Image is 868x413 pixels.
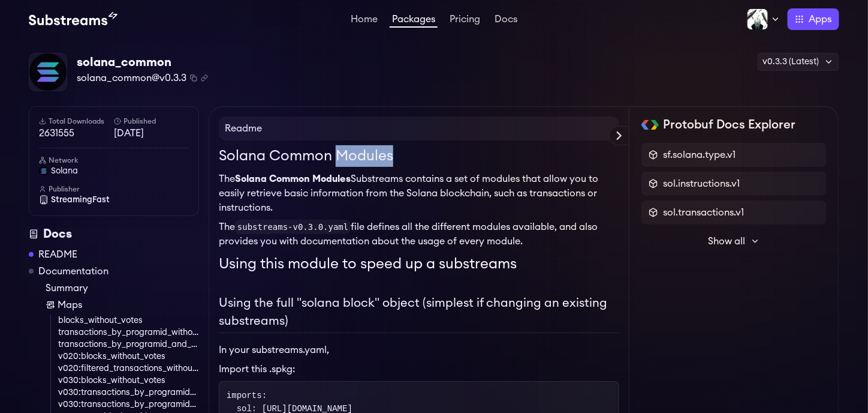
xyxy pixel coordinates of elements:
h2: Protobuf Docs Explorer [664,116,796,133]
img: Profile [747,8,768,30]
h6: Network [39,155,189,165]
a: v020:filtered_transactions_without_votes [58,363,199,375]
a: transactions_by_programid_and_account_without_votes [58,339,199,351]
a: v030:blocks_without_votes [58,375,199,387]
a: solana [39,165,189,177]
a: Docs [492,14,520,26]
a: README [38,247,77,262]
li: Import this .spkg: [219,362,619,376]
a: Summary [46,281,199,295]
a: v020:blocks_without_votes [58,351,199,363]
p: In your substreams.yaml, [219,343,619,357]
div: Docs [29,226,199,243]
button: Show all [641,229,827,253]
button: Copy package name and version [190,74,197,82]
img: Substream's logo [29,12,117,26]
a: Home [348,14,380,26]
img: solana [39,166,49,176]
div: solana_common [77,54,208,71]
h6: Total Downloads [39,116,114,126]
p: The Substreams contains a set of modules that allow you to easily retrieve basic information from... [219,172,619,215]
h4: Readme [219,116,619,140]
span: sol.instructions.v1 [663,176,740,191]
h6: Publisher [39,184,189,194]
img: Map icon [46,300,55,310]
h1: Using this module to speed up a substreams [219,253,619,275]
strong: Solana Common Modules [235,174,351,184]
span: StreamingFast [51,194,110,206]
h1: Solana Common Modules [219,145,619,167]
a: v030:transactions_by_programid_and_account_without_votes [58,399,199,411]
a: blocks_without_votes [58,315,199,327]
a: Pricing [447,14,483,26]
img: Protobuf [641,120,659,130]
span: [DATE] [114,126,189,140]
span: 2631555 [39,126,114,140]
a: Documentation [38,264,108,279]
img: Package Logo [29,53,67,91]
div: v0.3.3 (Latest) [758,53,839,71]
span: Apps [809,12,832,26]
h6: Published [114,116,189,126]
a: Maps [46,298,199,312]
span: sol.transactions.v1 [663,205,744,220]
span: sf.solana.type.v1 [663,148,736,162]
span: solana [51,165,78,177]
h2: Using the full "solana block" object (simplest if changing an existing substreams) [219,294,619,333]
a: Packages [390,14,438,28]
span: Show all [709,234,746,249]
button: Copy .spkg link to clipboard [201,74,208,82]
a: transactions_by_programid_without_votes [58,327,199,339]
a: StreamingFast [39,194,189,206]
a: v030:transactions_by_programid_without_votes [58,387,199,399]
p: The file defines all the different modules available, and also provides you with documentation ab... [219,220,619,249]
span: solana_common@v0.3.3 [77,71,186,85]
code: substreams-v0.3.0.yaml [235,220,351,234]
